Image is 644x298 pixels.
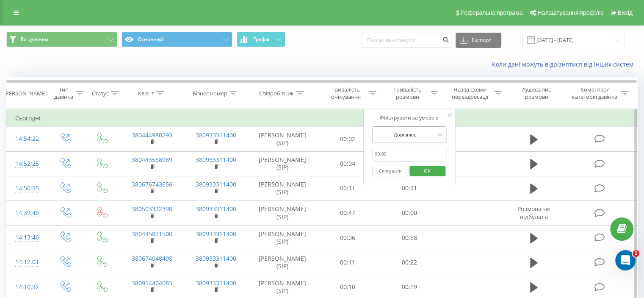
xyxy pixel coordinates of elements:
[456,33,501,48] button: Експорт
[362,33,451,48] input: Пошук за номером
[196,279,236,287] a: 380933311400
[633,250,639,257] span: 1
[132,180,172,188] a: 380676743656
[517,205,550,220] span: Розмова не відбулась
[132,230,172,238] a: 380445831500
[248,127,317,151] td: [PERSON_NAME] (SIP)
[196,131,236,139] a: 380933311400
[415,164,439,177] span: OK
[409,166,445,176] button: OK
[317,250,379,275] td: 00:11
[461,9,523,16] span: Реферальна програма
[53,86,73,100] div: Тип дзвінка
[317,201,379,225] td: 00:47
[132,205,172,213] a: 380503322398
[379,226,440,250] td: 00:58
[253,36,270,42] span: Графік
[4,90,47,97] div: [PERSON_NAME]
[317,226,379,250] td: 00:06
[196,230,236,238] a: 380933311400
[196,156,236,164] a: 380933311400
[6,32,117,47] button: Всі дзвінки
[537,9,603,16] span: Налаштування профілю
[248,176,317,201] td: [PERSON_NAME] (SIP)
[512,86,561,100] div: Аудіозапис розмови
[448,86,492,100] div: Назва схеми переадресації
[193,90,227,97] div: Бізнес номер
[15,205,38,221] div: 14:39:49
[618,9,633,16] span: Вихід
[196,254,236,262] a: 380933311400
[196,180,236,188] a: 380933311400
[15,279,38,295] div: 14:10:32
[15,156,38,172] div: 14:52:25
[15,131,38,147] div: 14:54:22
[259,90,294,97] div: Співробітник
[317,176,379,201] td: 00:11
[615,250,636,270] iframe: Intercom live chat
[122,32,232,47] button: Основний
[196,205,236,213] a: 380933311400
[317,151,379,176] td: 00:04
[92,90,109,97] div: Статус
[15,254,38,270] div: 14:12:01
[379,250,440,275] td: 00:22
[15,229,38,246] div: 14:13:46
[138,90,154,97] div: Клієнт
[132,254,172,262] a: 380674048498
[386,86,428,100] div: Тривалість розмови
[248,226,317,250] td: [PERSON_NAME] (SIP)
[325,86,367,100] div: Тривалість очікування
[379,201,440,225] td: 00:00
[132,156,172,164] a: 380443558989
[15,180,38,197] div: 14:50:55
[248,250,317,275] td: [PERSON_NAME] (SIP)
[372,114,447,122] div: Фільтрувати за умовою
[492,60,638,68] a: Коли дані можуть відрізнятися вiд інших систем
[20,36,48,43] span: Всі дзвінки
[569,86,619,100] div: Коментар/категорія дзвінка
[317,127,379,151] td: 00:02
[132,131,172,139] a: 380444980293
[7,110,638,127] td: Сьогодні
[248,151,317,176] td: [PERSON_NAME] (SIP)
[372,147,447,162] input: 00:00
[248,201,317,225] td: [PERSON_NAME] (SIP)
[379,176,440,201] td: 00:21
[132,279,172,287] a: 380954404085
[237,32,285,47] button: Графік
[372,166,408,176] button: Скасувати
